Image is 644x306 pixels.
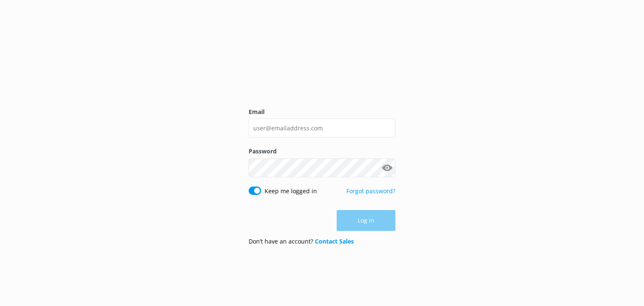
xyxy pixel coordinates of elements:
[265,187,317,196] label: Keep me logged in
[249,119,395,137] input: user@emailaddress.com
[249,107,395,117] label: Email
[315,237,354,245] a: Contact Sales
[379,159,395,176] button: Show password
[249,237,354,246] p: Don’t have an account?
[249,147,395,156] label: Password
[346,187,395,195] a: Forgot password?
